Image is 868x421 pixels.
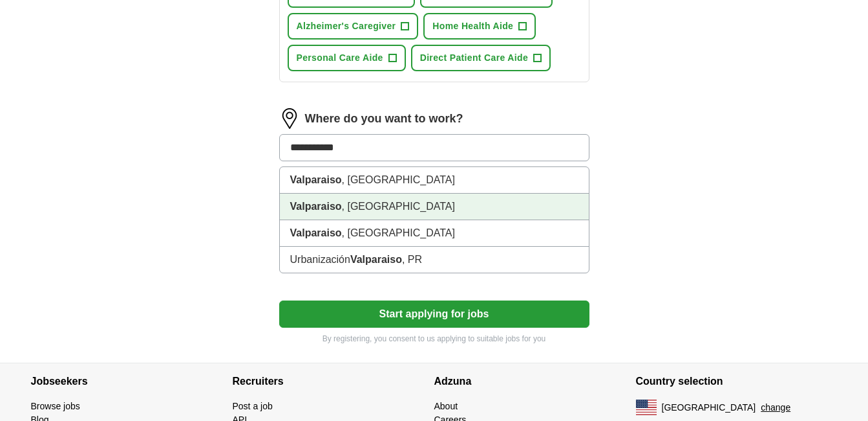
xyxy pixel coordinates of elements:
[350,254,402,265] strong: Valparaiso
[761,401,790,415] button: change
[411,45,551,71] button: Direct Patient Care Aide
[233,401,273,411] a: Post a job
[280,194,589,220] li: , [GEOGRAPHIC_DATA]
[662,401,756,415] span: [GEOGRAPHIC_DATA]
[31,401,80,411] a: Browse jobs
[636,363,838,400] h4: Country selection
[290,227,342,238] strong: Valparaiso
[305,110,463,128] label: Where do you want to work?
[636,400,657,415] img: US flag
[297,51,383,65] span: Personal Care Aide
[280,247,589,273] li: Urbanización , PR
[279,301,589,328] button: Start applying for jobs
[434,401,458,411] a: About
[280,220,589,247] li: , [GEOGRAPHIC_DATA]
[280,167,589,194] li: , [GEOGRAPHIC_DATA]
[297,19,396,33] span: Alzheimer's Caregiver
[290,201,342,212] strong: Valparaiso
[423,13,536,40] button: Home Health Aide
[288,45,406,71] button: Personal Care Aide
[279,108,300,129] img: location.png
[288,13,419,40] button: Alzheimer's Caregiver
[432,19,513,33] span: Home Health Aide
[290,174,342,185] strong: Valparaiso
[279,333,589,345] p: By registering, you consent to us applying to suitable jobs for you
[420,51,528,65] span: Direct Patient Care Aide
